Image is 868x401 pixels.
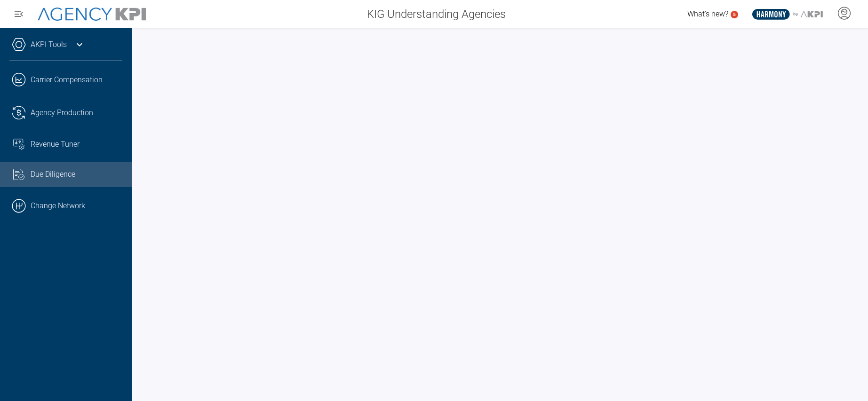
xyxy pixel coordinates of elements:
img: AgencyKPI [38,8,146,21]
span: What's new? [687,9,728,18]
div: Revenue Tuner [31,139,122,150]
div: Due Diligence [31,169,122,180]
a: AKPI Tools [31,39,67,50]
span: KIG Understanding Agencies [367,6,506,23]
text: 5 [733,12,736,17]
a: 5 [731,11,738,18]
div: Agency Production [31,107,122,118]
